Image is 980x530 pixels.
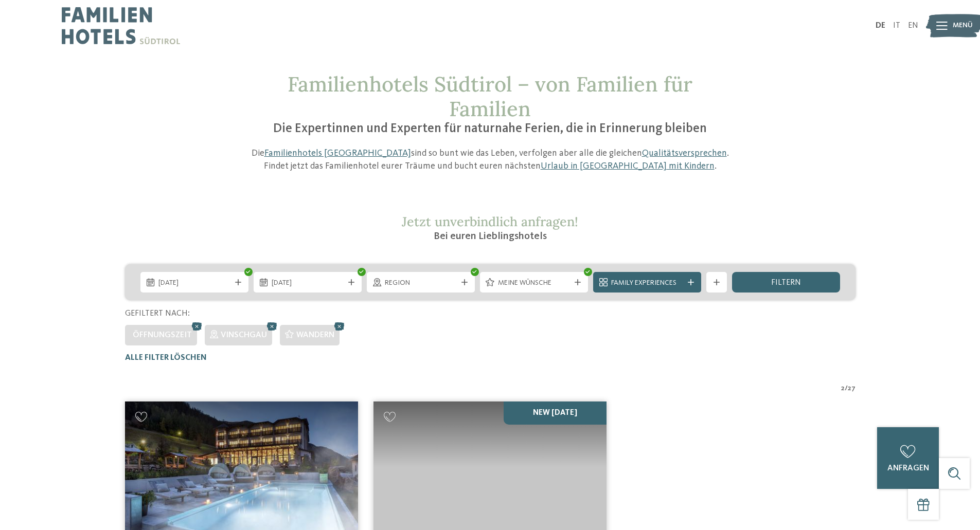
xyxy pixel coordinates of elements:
span: Wandern [296,331,334,339]
span: Alle Filter löschen [125,354,207,362]
span: Bei euren Lieblingshotels [434,231,547,242]
a: IT [893,22,900,30]
span: anfragen [887,464,929,472]
span: / [845,383,848,394]
span: Region [385,278,457,288]
span: Öffnungszeit [133,331,192,339]
span: 27 [848,383,856,394]
p: Die sind so bunt wie das Leben, verfolgen aber alle die gleichen . Findet jetzt das Familienhotel... [246,147,735,173]
a: anfragen [877,427,939,489]
span: Die Expertinnen und Experten für naturnahe Ferien, die in Erinnerung bleiben [273,122,707,135]
a: Qualitätsversprechen [642,149,727,158]
span: 2 [841,383,845,394]
span: [DATE] [272,278,344,288]
span: Meine Wünsche [498,278,570,288]
span: Vinschgau [221,331,267,339]
a: EN [908,22,918,30]
a: Familienhotels [GEOGRAPHIC_DATA] [264,149,411,158]
a: Urlaub in [GEOGRAPHIC_DATA] mit Kindern [541,161,715,171]
a: DE [876,22,885,30]
span: Family Experiences [611,278,683,288]
span: [DATE] [158,278,230,288]
span: Menü [953,21,973,31]
span: Familienhotels Südtirol – von Familien für Familien [288,71,692,122]
span: Jetzt unverbindlich anfragen! [402,213,578,230]
span: filtern [771,279,801,287]
span: Gefiltert nach: [125,309,190,318]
